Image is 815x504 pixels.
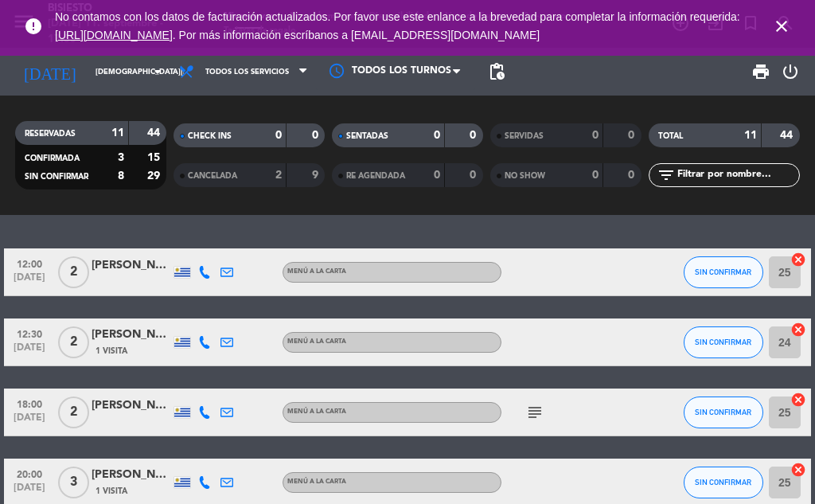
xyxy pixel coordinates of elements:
strong: 44 [780,130,796,141]
span: RESERVADAS [25,130,76,138]
strong: 0 [275,130,282,141]
div: [PERSON_NAME] [92,466,171,484]
i: cancel [790,392,806,408]
strong: 0 [434,170,440,181]
div: [PERSON_NAME] [92,326,171,344]
strong: 11 [111,127,124,139]
div: LOG OUT [777,48,803,96]
span: Todos los servicios [205,68,289,76]
i: subject [525,403,544,422]
strong: 9 [312,170,322,181]
span: MENÚ A LA CARTA [287,479,346,485]
strong: 15 [147,152,163,163]
strong: 3 [118,152,124,163]
span: CANCELADA [188,172,237,180]
span: SERVIDAS [505,132,544,140]
span: CONFIRMADA [25,154,80,162]
a: [URL][DOMAIN_NAME] [55,29,173,41]
strong: 8 [118,170,124,182]
span: [DATE] [10,342,49,361]
span: [DATE] [10,483,49,501]
span: MENÚ A LA CARTA [287,338,346,345]
span: 2 [58,326,89,358]
a: . Por más información escríbanos a [EMAIL_ADDRESS][DOMAIN_NAME] [173,29,540,41]
span: CHECK INS [188,132,232,140]
strong: 0 [470,130,479,141]
span: MENÚ A LA CARTA [287,408,346,415]
button: SIN CONFIRMAR [684,326,763,358]
span: 12:00 [10,254,49,272]
strong: 2 [275,170,282,181]
strong: 0 [470,170,479,181]
strong: 0 [592,170,599,181]
i: error [24,17,43,36]
div: [PERSON_NAME] [92,397,171,415]
span: 1 Visita [96,345,127,357]
i: cancel [790,462,806,478]
span: 3 [58,467,89,498]
span: SIN CONFIRMAR [695,338,751,346]
button: SIN CONFIRMAR [684,467,763,498]
span: [DATE] [10,412,49,431]
span: NO SHOW [505,172,545,180]
span: 12:30 [10,324,49,342]
span: MENÚ A LA CARTA [287,268,346,275]
span: SIN CONFIRMAR [695,408,751,416]
strong: 0 [628,130,638,141]
i: arrow_drop_down [148,62,167,81]
span: SIN CONFIRMAR [695,478,751,486]
strong: 0 [628,170,638,181]
span: 1 Visita [96,485,127,498]
strong: 44 [147,127,163,139]
i: filter_list [657,166,676,185]
span: TOTAL [658,132,683,140]
span: 20:00 [10,464,49,483]
span: SENTADAS [346,132,388,140]
span: 2 [58,256,89,288]
span: RE AGENDADA [346,172,405,180]
button: SIN CONFIRMAR [684,256,763,288]
i: close [772,17,791,36]
i: [DATE] [12,56,88,88]
span: pending_actions [487,62,506,81]
span: print [751,62,770,81]
i: cancel [790,252,806,268]
i: cancel [790,322,806,338]
span: 2 [58,397,89,428]
span: [DATE] [10,272,49,291]
span: 18:00 [10,394,49,412]
div: [PERSON_NAME] [92,256,171,275]
strong: 29 [147,170,163,182]
strong: 0 [312,130,322,141]
span: No contamos con los datos de facturación actualizados. Por favor use este enlance a la brevedad p... [55,10,740,41]
span: SIN CONFIRMAR [25,173,88,181]
span: SIN CONFIRMAR [695,268,751,276]
i: power_settings_new [781,62,800,81]
strong: 0 [592,130,599,141]
strong: 11 [744,130,757,141]
strong: 0 [434,130,440,141]
button: SIN CONFIRMAR [684,397,763,428]
input: Filtrar por nombre... [676,166,799,184]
